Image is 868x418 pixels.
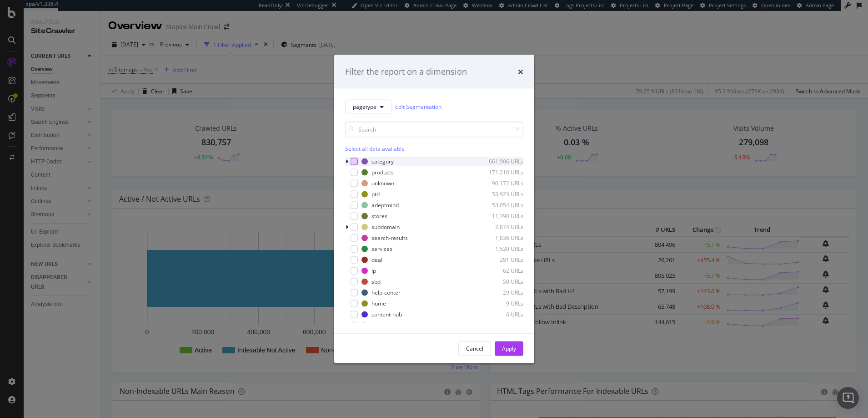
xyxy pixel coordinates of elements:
[345,66,467,78] div: Filter the report on a dimension
[479,158,523,165] div: 661,906 URLs
[371,256,382,264] div: deal
[371,311,402,318] div: content-hub
[518,66,523,78] div: times
[466,345,483,352] div: Cancel
[371,234,408,242] div: search-results
[371,179,394,187] div: unknown
[479,278,523,285] div: 50 URLs
[371,278,381,285] div: sbd
[479,256,523,264] div: 291 URLs
[371,289,401,296] div: help-center
[371,321,391,329] div: printing
[479,234,523,242] div: 1,836 URLs
[345,144,523,152] div: Select all data available
[371,267,376,275] div: lp
[371,168,394,176] div: products
[395,102,442,112] a: Edit Segmentation
[371,158,394,165] div: category
[371,300,386,307] div: home
[502,345,516,352] div: Apply
[479,223,523,231] div: 2,874 URLs
[479,267,523,275] div: 62 URLs
[345,121,523,137] input: Search
[479,190,523,198] div: 53,923 URLs
[495,341,523,356] button: Apply
[458,341,491,356] button: Cancel
[371,245,392,253] div: services
[479,212,523,220] div: 11,790 URLs
[479,168,523,176] div: 171,210 URLs
[371,223,400,231] div: subdomain
[479,300,523,307] div: 9 URLs
[479,321,523,329] div: 4 URLs
[837,387,859,409] div: Open Intercom Messenger
[479,311,523,318] div: 6 URLs
[345,99,391,114] button: pagetype
[479,245,523,253] div: 1,520 URLs
[371,212,387,220] div: stores
[334,55,534,363] div: modal
[479,179,523,187] div: 90,172 URLs
[371,201,399,209] div: adeptmind
[353,103,376,111] span: pagetype
[371,190,380,198] div: ptd
[479,201,523,209] div: 53,654 URLs
[479,289,523,296] div: 29 URLs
